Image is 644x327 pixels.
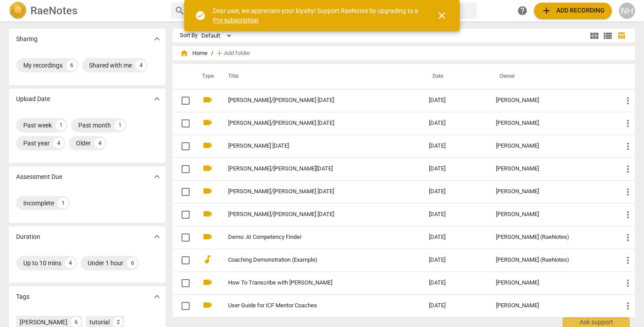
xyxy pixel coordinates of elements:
[30,4,77,17] h2: RaeNotes
[496,280,608,286] div: [PERSON_NAME]
[113,317,123,327] div: 2
[202,208,213,219] span: videocam
[517,5,528,16] span: help
[202,254,213,265] span: audiotrack
[180,49,189,58] span: home
[436,10,447,21] span: close
[16,172,62,182] p: Assessment Due
[589,30,600,41] span: view_module
[601,29,614,42] button: List view
[228,97,397,104] a: [PERSON_NAME]/[PERSON_NAME] [DATE]
[202,300,213,310] span: videocam
[422,112,489,135] td: [DATE]
[195,64,217,89] th: Type
[136,60,146,71] div: 4
[422,157,489,180] td: [DATE]
[213,6,420,25] div: Dear user, we appreciate your loyalty! Support RaeNotes by upgrading to a
[114,120,125,131] div: 1
[228,166,397,172] a: [PERSON_NAME]/[PERSON_NAME][DATE]
[623,187,633,197] span: more_vert
[619,3,635,19] button: NH
[23,259,61,268] div: Up to 10 mins
[180,32,198,39] div: Sort By
[16,232,40,242] p: Duration
[202,94,213,105] span: videocam
[202,117,213,128] span: videocam
[211,50,213,57] span: /
[150,230,164,243] button: Show more
[228,211,397,218] a: [PERSON_NAME]/[PERSON_NAME] [DATE]
[152,171,162,182] span: expand_more
[228,257,397,263] a: Coaching Demonstration (Example)
[202,140,213,151] span: videocam
[588,29,601,42] button: Tile view
[496,211,608,218] div: [PERSON_NAME]
[514,3,530,19] a: Help
[623,209,633,220] span: more_vert
[89,318,110,327] div: tutorial
[496,166,608,172] div: [PERSON_NAME]
[496,120,608,127] div: [PERSON_NAME]
[180,49,208,58] span: Home
[150,92,164,106] button: Show more
[152,34,162,44] span: expand_more
[228,302,397,309] a: User Guide for ICF Mentor Coaches
[422,294,489,317] td: [DATE]
[16,34,38,44] p: Sharing
[496,234,608,241] div: [PERSON_NAME] (RaeNotes)
[71,317,81,327] div: 6
[55,120,66,131] div: 1
[422,272,489,294] td: [DATE]
[9,2,27,20] img: Logo
[496,143,608,149] div: [PERSON_NAME]
[16,94,50,104] p: Upload Date
[66,60,77,71] div: 6
[202,231,213,242] span: videocam
[20,318,68,327] div: [PERSON_NAME]
[23,121,52,130] div: Past week
[150,290,164,303] button: Show more
[53,138,64,149] div: 4
[152,93,162,104] span: expand_more
[617,31,626,40] span: table_chart
[489,64,615,89] th: Owner
[623,95,633,106] span: more_vert
[23,199,54,208] div: Incomplete
[58,198,68,208] div: 1
[76,139,91,148] div: Older
[422,64,489,89] th: Date
[422,249,489,272] td: [DATE]
[541,5,605,16] span: Add recording
[431,5,453,26] button: Close
[422,135,489,157] td: [DATE]
[94,138,105,149] div: 4
[217,64,422,89] th: Title
[563,317,630,327] div: Ask support
[201,29,234,43] div: Default
[88,259,123,268] div: Under 1 hour
[623,118,633,129] span: more_vert
[496,188,608,195] div: [PERSON_NAME]
[422,180,489,203] td: [DATE]
[16,292,30,302] p: Tags
[496,97,608,104] div: [PERSON_NAME]
[174,5,185,16] span: search
[150,170,164,183] button: Show more
[224,50,250,57] span: Add folder
[623,164,633,174] span: more_vert
[89,61,132,70] div: Shared with me
[614,29,628,42] button: Table view
[623,255,633,266] span: more_vert
[215,49,224,58] span: add
[228,280,397,286] a: How To Transcribe with [PERSON_NAME]
[602,30,613,41] span: view_list
[150,32,164,46] button: Show more
[496,257,608,263] div: [PERSON_NAME] (RaeNotes)
[152,291,162,302] span: expand_more
[78,121,111,130] div: Past month
[23,61,63,70] div: My recordings
[534,3,612,19] button: Upload
[623,278,633,289] span: more_vert
[422,89,489,112] td: [DATE]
